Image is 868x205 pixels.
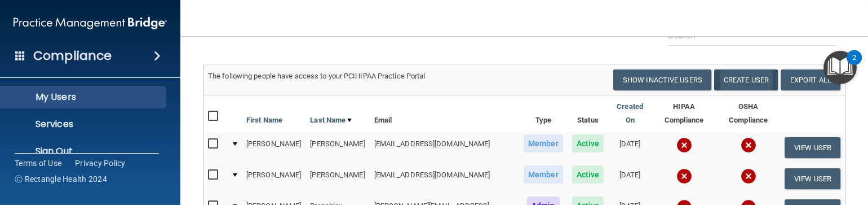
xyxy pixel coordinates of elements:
[781,69,840,90] a: Export All
[676,168,692,184] img: cross.ca9f0e7f.svg
[524,134,563,152] span: Member
[676,137,692,153] img: cross.ca9f0e7f.svg
[823,51,857,84] button: Open Resource Center, 2 new notifications
[608,132,652,163] td: [DATE]
[812,127,854,170] iframe: Drift Widget Chat Controller
[242,163,305,194] td: [PERSON_NAME]
[246,114,282,127] a: First Name
[572,134,604,152] span: Active
[305,132,369,163] td: [PERSON_NAME]
[572,165,604,184] span: Active
[852,58,856,72] div: 2
[716,95,780,132] th: OSHA Compliance
[370,163,519,194] td: [EMAIL_ADDRESS][DOMAIN_NAME]
[7,91,161,103] p: My Users
[785,137,840,158] button: View User
[242,132,305,163] td: [PERSON_NAME]
[519,95,568,132] th: Type
[568,95,609,132] th: Status
[613,100,647,127] a: Created On
[613,69,711,90] button: Show Inactive Users
[785,168,840,189] button: View User
[14,12,167,34] img: PMB logo
[714,69,778,90] button: Create User
[741,168,756,184] img: cross.ca9f0e7f.svg
[75,158,126,169] a: Privacy Policy
[370,95,519,132] th: Email
[7,146,161,157] p: Sign Out
[305,163,369,194] td: [PERSON_NAME]
[370,132,519,163] td: [EMAIL_ADDRESS][DOMAIN_NAME]
[33,48,112,64] h4: Compliance
[208,72,426,80] span: The following people have access to your PCIHIPAA Practice Portal
[15,158,61,169] a: Terms of Use
[310,114,352,127] a: Last Name
[608,163,652,194] td: [DATE]
[741,137,756,153] img: cross.ca9f0e7f.svg
[524,165,563,184] span: Member
[7,119,161,130] p: Services
[652,95,716,132] th: HIPAA Compliance
[15,173,107,185] span: Ⓒ Rectangle Health 2024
